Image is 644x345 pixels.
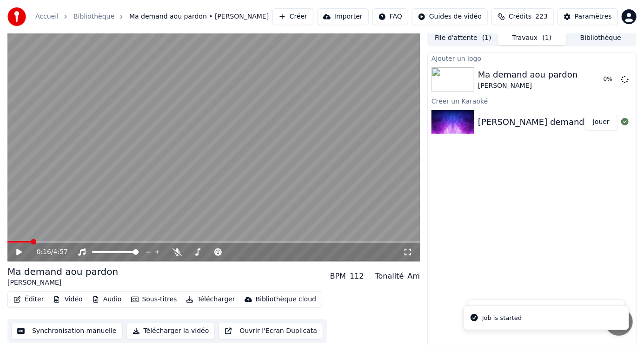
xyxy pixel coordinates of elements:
[412,8,488,25] button: Guides de vidéo
[127,293,181,306] button: Sous-titres
[604,76,617,83] div: 0 %
[129,12,269,21] span: Ma demand aou pardon • [PERSON_NAME]
[11,323,123,339] button: Synchronisation manuelle
[73,12,114,21] a: Bibliothèque
[478,68,578,81] div: Ma demand aou pardon
[543,33,552,43] span: ( 1 )
[35,12,59,21] a: Accueil
[350,271,364,282] div: 112
[429,32,498,45] button: File d'attente
[491,8,554,25] button: Crédits223
[10,293,47,306] button: Éditer
[558,8,618,25] button: Paramètres
[7,7,26,26] img: youka
[585,114,617,130] button: Jouer
[330,271,346,282] div: BPM
[317,8,369,25] button: Importer
[407,271,420,282] div: Am
[88,293,126,306] button: Audio
[566,32,635,45] button: Bibliothèque
[36,247,51,257] span: 0:16
[7,265,118,278] div: Ma demand aou pardon
[7,278,118,287] div: [PERSON_NAME]
[35,12,269,21] nav: breadcrumb
[49,293,86,306] button: Vidéo
[535,12,548,21] span: 223
[482,313,522,323] div: Job is started
[272,8,313,25] button: Créer
[428,95,636,106] div: Créer un Karaoké
[428,52,636,64] div: Ajouter un logo
[126,323,215,339] button: Télécharger la vidéo
[498,32,566,45] button: Travaux
[256,295,316,304] div: Bibliothèque cloud
[375,271,404,282] div: Tonalité
[482,33,491,43] span: ( 1 )
[478,81,578,91] div: [PERSON_NAME]
[509,12,531,21] span: Crédits
[219,323,323,339] button: Ouvrir l'Ecran Duplicata
[575,12,612,21] div: Paramètres
[182,293,239,306] button: Télécharger
[53,247,68,257] span: 4:57
[36,247,59,257] div: /
[372,8,408,25] button: FAQ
